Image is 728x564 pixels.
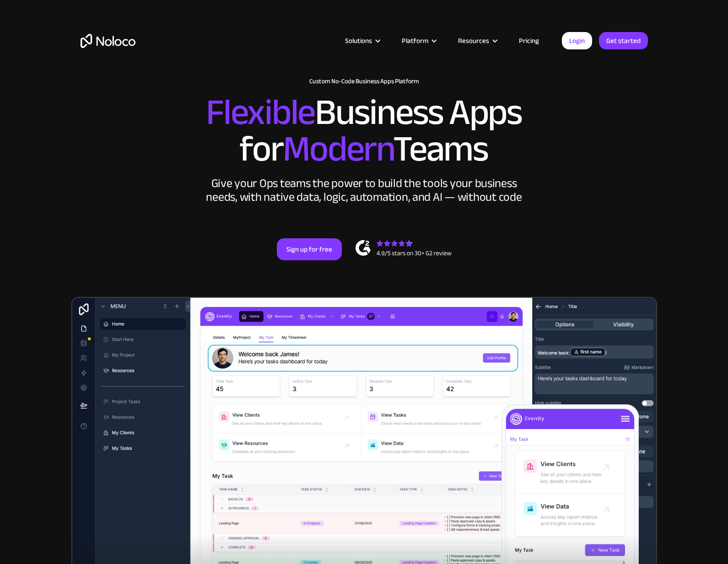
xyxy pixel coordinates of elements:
div: Give your Ops teams the power to build the tools your business needs, with native data, logic, au... [204,177,524,204]
a: home [81,34,135,48]
h2: Business Apps for Teams [81,94,648,167]
span: Modern [283,115,393,183]
a: Pricing [507,35,550,47]
div: Platform [390,35,447,47]
div: Resources [447,35,507,47]
a: Sign up for free [277,238,342,260]
div: Solutions [334,35,390,47]
div: Resources [458,35,489,47]
a: Get started [599,32,648,49]
div: Platform [402,35,428,47]
span: Flexible [206,78,315,146]
a: Login [562,32,592,49]
div: Solutions [345,35,372,47]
